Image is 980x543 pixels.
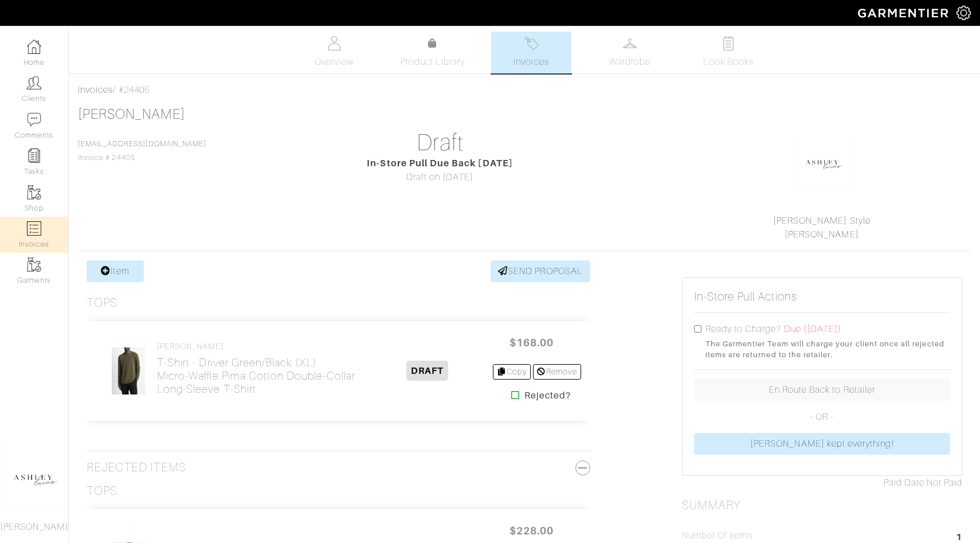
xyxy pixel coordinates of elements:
[682,498,962,513] h2: Summary
[957,6,971,20] img: gear-icon-white-bd11855cb880d31180b6d7d6211b90ccbf57a29d726f0c71d8c61bd08dd39cc2.png
[27,112,41,127] img: comment-icon-a0a6a9ef722e966f86d9cbdc48e553b5cf19dbc54f86b18d962a5391bc8f6eb6.png
[497,518,566,543] span: $228.00
[609,55,650,69] span: Wardrobe
[111,347,146,395] img: DnCCeeqyRos9PMF2CcgMv9NU
[682,530,753,541] h5: Number of Items
[513,55,548,69] span: Invoices
[300,170,580,184] div: Draft on [DATE]
[694,290,797,303] h5: In-Store Pull Actions
[87,484,117,498] h3: Tops
[157,356,363,396] h2: T-Shirt - Driver Green/Black (XL) Micro-Waffle Pima Cotton Double-Collar Long-Sleeve T-Shirt
[852,3,957,23] img: garmentier-logo-header-white-b43fb05a5012e4ada735d5af1a66efaba907eab6374d6393d1fbf88cb4ef424d.png
[315,55,353,69] span: Overview
[491,32,571,73] a: Invoices
[493,364,531,380] a: Copy
[157,342,363,351] h4: [PERSON_NAME]
[294,32,374,73] a: Overview
[773,216,871,226] a: [PERSON_NAME] Style
[705,338,950,360] small: The Garmentier Team will charge your client once all rejected items are returned to the retailer.
[27,221,41,236] img: orders-icon-0abe47150d42831381b5fb84f609e132dff9fe21cb692f30cb5eec754e2cba89.png
[694,433,950,455] a: [PERSON_NAME] kept everything!
[623,36,637,50] img: wardrobe-487a4870c1b7c33e795ec22d11cfc2ed9d08956e64fb3008fe2437562e282088.svg
[78,107,185,122] a: [PERSON_NAME]
[694,410,950,424] p: - OR -
[694,379,950,401] a: En Route Back to Retailer
[27,149,41,163] img: reminder-icon-8004d30b9f0a5d33ae49ab947aed9ed385cf756f9e5892f1edd6e32f2345188e.png
[27,40,41,54] img: dashboard-icon-dbcd8f5a0b271acd01030246c82b418ddd0df26cd7fceb0bd07c9910d44c42f6.png
[590,32,670,73] a: Wardrobe
[703,55,754,69] span: Look Books
[78,83,971,97] div: / #24405
[87,460,590,475] h3: Rejected Items
[157,342,363,396] a: [PERSON_NAME] T-Shirt - Driver Green/Black (XL)Micro-Waffle Pima Cotton Double-Collar Long-Sleeve...
[524,389,571,403] strong: Rejected?
[705,322,782,336] label: Ready to Charge?
[497,330,566,355] span: $168.00
[784,324,842,334] span: Due ([DATE])
[27,76,41,90] img: clients-icon-6bae9207a08558b7cb47a8932f037763ab4055f8c8b6bfacd5dc20c3e0201464.png
[401,55,465,69] span: Product Library
[524,36,539,50] img: orders-27d20c2124de7fd6de4e0e44c1d41de31381a507db9b33961299e4e07d508b8c.svg
[87,296,117,310] h3: Tops
[87,260,144,282] a: Item
[78,140,206,162] span: Invoice # 24405
[533,364,581,380] a: Remove
[78,140,206,148] a: [EMAIL_ADDRESS][DOMAIN_NAME]
[27,185,41,200] img: garments-icon-b7da505a4dc4fd61783c78ac3ca0ef83fa9d6f193b1c9dc38574b1d14d53ca28.png
[722,36,736,50] img: todo-9ac3debb85659649dc8f770b8b6100bb5dab4b48dedcbae339e5042a72dfd3cc.svg
[300,157,580,170] div: In-Store Pull Due Back [DATE]
[794,134,852,191] img: okhkJxsQsug8ErY7G9ypRsDh.png
[393,37,473,69] a: Product Library
[327,36,342,50] img: basicinfo-40fd8af6dae0f16599ec9e87c0ef1c0a1fdea2edbe929e3d69a839185d80c458.svg
[682,476,962,490] div: Not Paid
[406,361,448,381] span: DRAFT
[884,478,927,488] span: Paid Date:
[78,85,113,95] a: Invoices
[785,229,859,240] a: [PERSON_NAME]
[688,32,769,73] a: Look Books
[300,129,580,157] h1: Draft
[491,260,590,282] a: SEND PROPOSAL
[27,257,41,272] img: garments-icon-b7da505a4dc4fd61783c78ac3ca0ef83fa9d6f193b1c9dc38574b1d14d53ca28.png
